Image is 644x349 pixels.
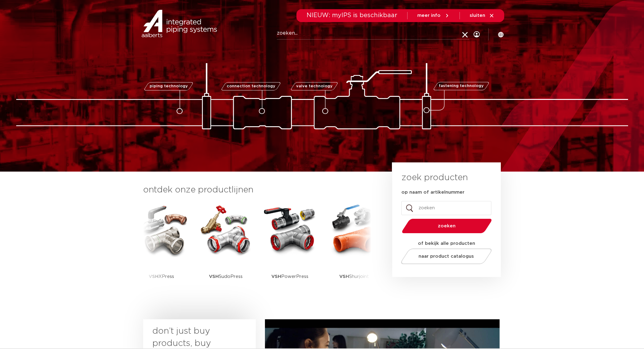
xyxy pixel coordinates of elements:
[470,13,494,18] a: sluiten
[327,202,382,296] a: VSHShurjoint
[401,189,464,195] label: op naam of artikelnummer
[149,274,158,279] strong: VSH
[209,257,243,296] p: SudoPress
[262,202,318,296] a: VSHPowerPress
[198,202,253,296] a: VSHSudoPress
[209,274,219,279] strong: VSH
[296,84,333,88] span: valve technology
[399,248,493,264] a: naar product catalogus
[401,172,468,184] h3: zoek producten
[143,184,371,196] h3: ontdek onze productlijnen
[150,84,188,88] span: piping technology
[418,241,475,246] strong: of bekijk alle producten
[271,274,281,279] strong: VSH
[339,257,369,296] p: Shurjoint
[417,13,441,18] span: meer info
[418,224,476,228] span: zoeken
[307,12,397,18] span: NIEUW: myIPS is beschikbaar
[439,84,484,88] span: fastening technology
[417,13,450,18] a: meer info
[277,27,469,40] input: zoeken...
[474,22,480,47] div: my IPS
[399,218,494,234] button: zoeken
[339,274,349,279] strong: VSH
[149,257,174,296] p: XPress
[134,202,189,296] a: VSHXPress
[226,84,275,88] span: connection technology
[470,13,485,18] span: sluiten
[401,201,491,215] input: zoeken
[419,254,474,259] span: naar product catalogus
[271,257,308,296] p: PowerPress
